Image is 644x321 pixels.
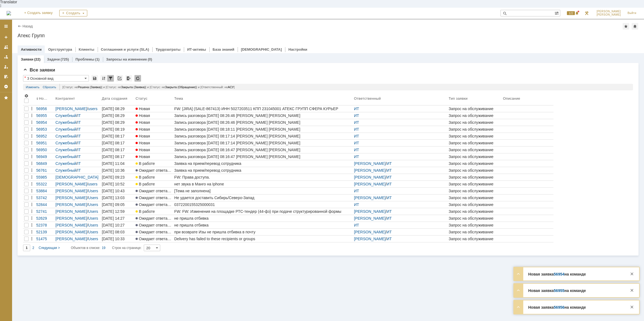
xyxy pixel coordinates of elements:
[174,223,352,227] div: не пришла отбивка
[7,11,11,15] a: Перейти на домашнюю страницу
[36,113,53,118] div: 56955
[35,105,54,112] a: 56956
[173,194,353,201] a: Не удается доставить Сибирь/Северо-Запад
[102,148,125,152] div: [DATE] 08:17
[173,105,353,112] a: FW: [JIRA] (SALE-867413) ИНН 5027203511 КПП 231045001 АТЕКС ГРУПП СФЕРА КУРЬЕР Настройка ЭДО_КЕЛЛ...
[134,167,173,174] a: Ожидает ответа контрагента
[449,127,501,131] div: Запрос на обслуживание
[173,147,353,153] a: Запись разговора [DATE] 08:16:47 [PERSON_NAME] [PERSON_NAME]
[36,134,53,138] div: 56952
[354,202,359,207] a: ИТ
[101,140,134,146] a: [DATE] 08:17
[88,209,98,214] a: Users
[75,57,94,61] a: Проблемы
[35,126,54,133] a: 56953
[632,23,638,30] div: Сделать домашней страницей
[55,127,76,131] a: Служебный
[354,182,386,186] a: [PERSON_NAME]
[387,196,392,200] a: ИТ
[624,8,640,19] a: Выйти
[136,168,190,173] span: Ожидает ответа контрагента
[448,174,502,180] a: Запрос на обслуживание
[353,93,448,105] th: Ответственный
[88,196,98,200] a: Users
[354,223,359,227] a: ИТ
[102,209,125,214] div: [DATE] 12:59
[134,201,173,208] a: Ожидает ответа контрагента
[354,154,359,159] a: ИТ
[174,216,352,220] div: не пришла отбивка
[101,47,149,51] a: Соглашения и услуги (SLA)
[101,93,134,105] th: Дата создания
[36,175,53,179] div: 55985
[101,201,134,208] a: [DATE] 09:05
[449,154,501,159] div: Запрос на обслуживание
[101,194,134,201] a: [DATE] 13:03
[101,147,134,153] a: [DATE] 08:17
[88,223,98,227] a: Users
[174,120,352,125] div: Запись разговора [DATE] 08:26:46 [PERSON_NAME] [PERSON_NAME]
[173,174,353,180] a: FW: Права доступа.
[449,216,501,220] div: Запрос на обслуживание
[54,93,101,105] th: Контрагент
[102,161,125,166] div: [DATE] 11:04
[36,230,53,234] div: 52139
[449,120,501,125] div: Запрос на обслуживание
[35,222,54,228] a: 52378
[77,113,81,118] a: IT
[173,181,353,187] a: нет звука в Манго на Iphone
[449,168,501,173] div: Запрос на обслуживание
[387,216,392,220] a: ИТ
[449,202,501,207] div: Запрос на обслуживание
[101,174,134,180] a: [DATE] 09:23
[102,182,125,186] div: [DATE] 10:52
[173,112,353,119] a: Запись разговора [DATE] 08:26:46 [PERSON_NAME] [PERSON_NAME]
[36,120,53,125] div: 56954
[55,141,76,145] a: Служебный
[173,229,353,235] a: при возврате Изы не пришла отбивка в почту
[23,24,33,28] a: Назад
[35,147,54,153] a: 56950
[448,147,502,153] a: Запрос на обслуживание
[100,75,107,82] div: Сортировка...
[134,112,173,119] a: Новая
[448,119,502,126] a: Запрос на обслуживание
[134,147,173,153] a: Новая
[173,188,353,194] a: [Тема не заполнена]
[101,215,134,222] a: [DATE] 14:27
[35,201,54,208] a: 52844
[156,47,181,51] a: Трудозатраты
[77,161,81,166] a: IT
[55,96,76,101] div: Контрагент
[213,47,234,51] a: База знаний
[134,119,173,126] a: Новая
[26,84,40,90] a: Изменить
[102,120,125,125] div: [DATE] 08:29
[136,196,190,200] span: Ожидает ответа контрагента
[387,168,392,173] a: ИТ
[449,209,501,214] div: Запрос на обслуживание
[448,140,502,146] a: Запрос на обслуживание
[36,154,53,159] div: 56949
[47,57,60,61] a: Задачи
[136,120,150,125] span: Новая
[55,189,87,193] a: [PERSON_NAME]
[88,107,97,111] a: users
[387,209,392,214] a: ИТ
[136,175,155,179] span: В работе
[173,215,353,222] a: не пришла отбивка
[102,223,125,227] div: [DATE] 10:27
[55,209,87,214] a: [PERSON_NAME]
[55,120,76,125] a: Служебный
[102,154,125,159] div: [DATE] 08:17
[136,127,150,131] span: Новая
[449,96,469,101] div: Тип заявки
[55,154,76,159] a: Служебный
[55,196,87,200] a: [PERSON_NAME]
[597,13,621,16] span: [PERSON_NAME]
[448,194,502,201] a: Запрос на обслуживание
[449,223,501,227] div: Запрос на обслуживание
[35,119,54,126] a: 56954
[102,141,125,145] div: [DATE] 08:17
[36,161,53,166] div: 56849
